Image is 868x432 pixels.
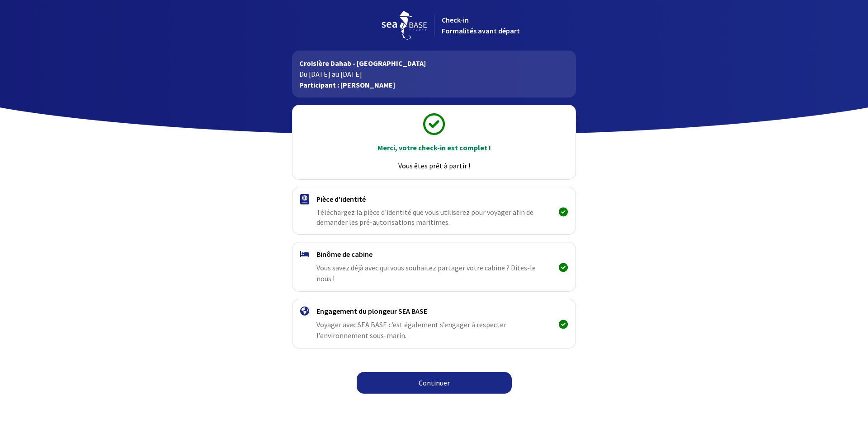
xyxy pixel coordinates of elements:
[299,69,568,79] p: Du [DATE] au [DATE]
[300,251,309,257] img: binome.svg
[316,263,536,283] span: Vous savez déjà avec qui vous souhaitez partager votre cabine ? Dites-le nous !
[357,372,512,394] a: Continuer
[316,250,551,259] h4: Binôme de cabine
[382,11,427,40] img: logo_seabase.svg
[299,58,568,69] p: Croisière Dahab - [GEOGRAPHIC_DATA]
[300,194,309,204] img: passport.svg
[316,207,540,227] span: Téléchargez la pièce d'identité que vous utiliserez pour voyager afin de demander les pré-autoris...
[316,195,551,204] h4: Pièce d'identité
[301,142,567,153] p: Merci, votre check-in est complet !
[300,307,309,316] img: engagement.svg
[442,15,520,35] span: Check-in Formalités avant départ
[299,79,568,90] p: Participant : [PERSON_NAME]
[316,307,551,316] h4: Engagement du plongeur SEA BASE
[301,160,567,171] p: Vous êtes prêt à partir !
[316,320,506,340] span: Voyager avec SEA BASE c’est également s’engager à respecter l’environnement sous-marin.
